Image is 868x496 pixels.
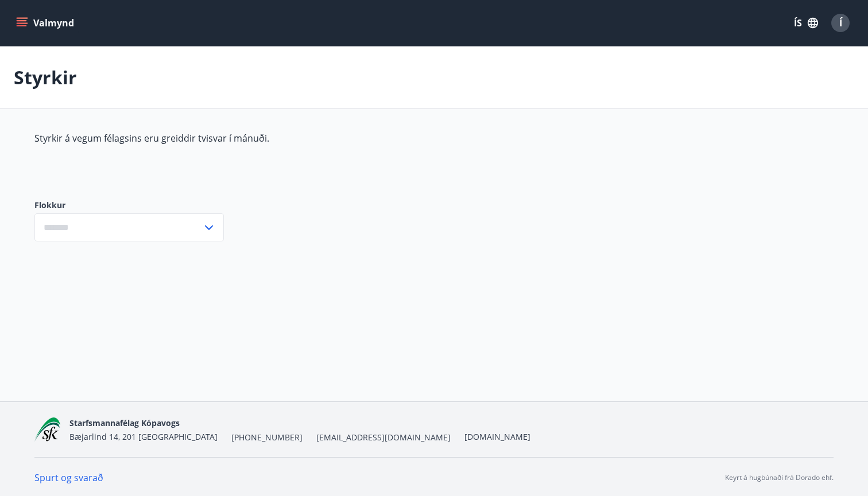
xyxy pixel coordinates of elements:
p: Keyrt á hugbúnaði frá Dorado ehf. [725,472,834,483]
button: menu [14,13,79,33]
label: Flokkur [34,200,224,211]
p: Styrkir á vegum félagsins eru greiddir tvisvar í mánuði. [34,132,576,144]
p: Styrkir [14,65,77,90]
span: Bæjarlind 14, 201 [GEOGRAPHIC_DATA] [69,431,218,442]
span: [EMAIL_ADDRESS][DOMAIN_NAME] [316,432,451,443]
button: Í [827,9,854,37]
button: ÍS [788,13,824,33]
span: [PHONE_NUMBER] [231,432,303,443]
a: Spurt og svarað [34,471,103,484]
span: Í [839,17,842,29]
a: [DOMAIN_NAME] [464,431,530,442]
img: x5MjQkxwhnYn6YREZUTEa9Q4KsBUeQdWGts9Dj4O.png [34,417,60,442]
span: Starfsmannafélag Kópavogs [69,417,180,428]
